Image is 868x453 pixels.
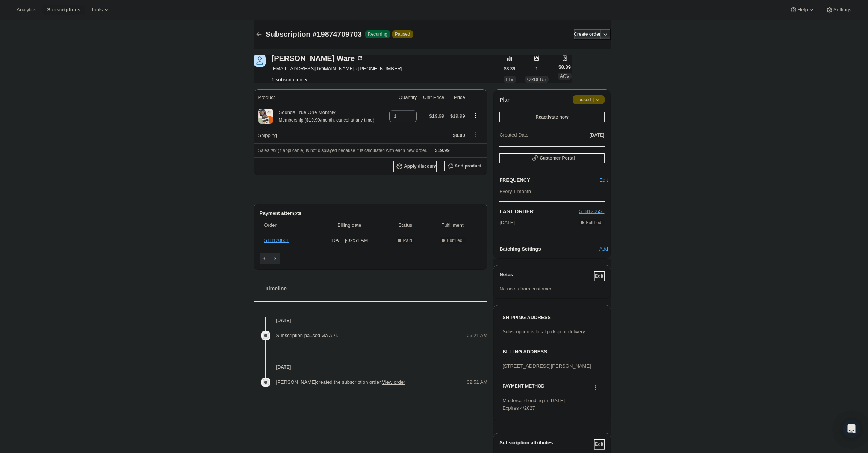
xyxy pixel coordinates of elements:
[599,176,608,184] span: Edit
[260,217,314,234] th: Order
[535,114,568,120] span: Reactivate now
[264,237,289,243] a: ST8120651
[273,109,374,124] div: Sounds True One Monthly
[258,148,428,153] span: Sales tax (if applicable) is not displayed because it is calculated with each new order.
[499,439,594,450] h3: Subscription attributes
[499,112,604,122] button: Reactivate now
[560,74,569,79] span: AOV
[368,31,387,37] span: Recurring
[527,77,546,82] span: ORDERS
[821,5,856,15] button: Settings
[499,131,528,139] span: Created Date
[595,273,603,279] span: Edit
[385,89,419,106] th: Quantity
[574,29,600,40] button: Create order
[266,30,362,38] span: Subscription #19874709703
[576,96,602,103] span: Paused
[467,379,487,386] span: 02:51 AM
[395,31,410,37] span: Paused
[450,113,465,119] span: $19.99
[316,237,383,244] span: [DATE] · 02:51 AM
[504,66,515,72] span: $8.39
[429,113,445,119] span: $19.99
[276,333,339,338] span: Subscription paused via API.
[590,132,605,138] span: [DATE]
[586,220,601,226] span: Fulfilled
[502,314,601,321] h3: SHIPPING ADDRESS
[590,130,605,140] button: [DATE]
[499,176,603,184] h2: FREQUENCY
[502,383,544,393] h3: PAYMENT METHOD
[842,420,860,438] div: Open Intercom Messenger
[260,253,482,264] nav: Pagination
[279,117,374,123] small: Membership ($19.99/month. cancel at any time)
[502,363,591,369] span: [STREET_ADDRESS][PERSON_NAME]
[453,132,465,138] span: $0.00
[428,222,477,229] span: Fulfillment
[446,89,467,106] th: Price
[594,271,605,281] button: Edit
[599,174,609,186] button: Edit
[276,379,405,385] span: [PERSON_NAME] created the subscription order.
[435,147,450,153] span: $19.99
[254,89,385,106] th: Product
[444,161,481,171] button: Add product
[579,208,604,215] button: ST8120651
[91,7,103,13] span: Tools
[470,111,482,120] button: Product actions
[272,55,364,62] div: [PERSON_NAME] Ware
[447,237,462,243] span: Fulfilled
[272,65,402,73] span: [EMAIL_ADDRESS][DOMAIN_NAME] · [PHONE_NUMBER]
[258,109,273,124] img: product img
[499,219,515,226] span: [DATE]
[470,130,482,138] button: Shipping actions
[579,208,604,214] a: ST8120651
[17,7,36,13] span: Analytics
[254,55,266,67] span: Derrick Ware
[12,5,41,15] button: Analytics
[467,332,487,339] span: 06:21 AM
[403,237,412,243] span: Paid
[86,5,115,15] button: Tools
[254,29,264,40] button: Subscriptions
[455,163,481,169] span: Add product
[599,243,609,255] button: Add
[595,441,603,447] span: Edit
[558,64,571,71] span: $8.39
[499,96,511,103] h2: Plan
[599,245,608,253] span: Add
[387,222,423,229] span: Status
[535,66,538,72] span: 1
[502,348,601,356] h3: BILLING ADDRESS
[254,363,488,371] h4: [DATE]
[785,5,820,15] button: Help
[797,7,808,13] span: Help
[499,188,531,194] span: Every 1 month
[499,245,603,253] h6: Batching Settings
[499,208,579,215] h2: LAST ORDER
[833,7,851,13] span: Settings
[499,271,594,281] h3: Notes
[272,76,310,83] button: Product actions
[499,153,604,163] button: Customer Portal
[506,77,514,82] span: LTV
[382,379,405,385] a: View order
[316,222,383,229] span: Billing date
[594,439,605,450] button: Edit
[254,317,488,324] h4: [DATE]
[531,64,542,74] button: 1
[419,89,446,106] th: Unit Price
[254,127,385,143] th: Shipping
[504,64,515,74] button: $8.39
[502,329,586,334] span: Subscription is local pickup or delivery.
[47,7,80,13] span: Subscriptions
[42,5,85,15] button: Subscriptions
[499,286,552,292] span: No notes from customer
[266,285,488,292] h2: Timeline
[404,163,437,169] span: Apply discount
[260,210,482,217] h2: Payment attempts
[574,31,600,37] span: Create order
[593,97,594,103] span: |
[502,398,565,411] span: Mastercard ending in [DATE] Expires 4/2027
